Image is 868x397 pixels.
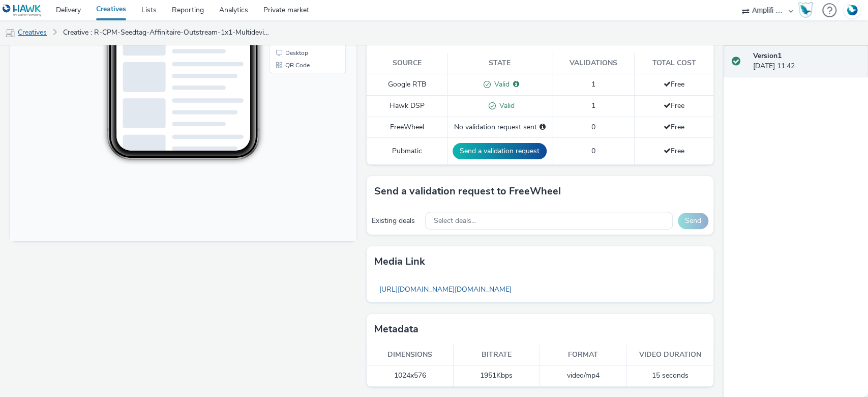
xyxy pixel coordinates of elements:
[447,53,552,74] th: State
[454,345,540,365] th: Bitrate
[275,238,300,244] span: QR Code
[374,184,561,199] h3: Send a validation request to FreeWheel
[591,146,595,156] span: 0
[454,365,540,386] td: 1951 Kbps
[58,20,275,45] a: Creative : R-CPM-Seedtag-Affinitaire-Outstream-1x1-Multidevice_$389119010$_P-Outstream-1x1-W10_V1
[367,117,447,137] td: FreeWheel
[261,235,334,247] li: QR Code
[753,51,860,72] div: [DATE] 11:42
[275,214,308,220] span: Smartphone
[117,39,128,45] span: 14:17
[626,345,713,365] th: Video duration
[495,101,514,110] span: Valid
[367,53,447,74] th: Source
[591,79,595,89] span: 1
[3,4,42,17] img: undefined Logo
[664,146,684,156] span: Free
[433,217,475,225] span: Select deals...
[261,211,334,223] li: Smartphone
[453,143,547,159] button: Send a validation request
[552,53,634,74] th: Validations
[626,365,713,386] td: 15 seconds
[798,2,813,18] img: Hawk Academy
[5,28,15,38] img: mobile
[664,122,684,132] span: Free
[591,101,595,110] span: 1
[374,254,425,269] h3: Media link
[635,53,713,74] th: Total cost
[275,226,298,232] span: Desktop
[678,213,708,229] button: Send
[374,279,517,299] a: [URL][DOMAIN_NAME][DOMAIN_NAME]
[491,79,510,89] span: Valid
[374,322,418,337] h3: Metadata
[798,2,817,18] a: Hawk Academy
[367,365,453,386] td: 1024x576
[591,122,595,132] span: 0
[453,122,547,132] div: No validation request sent
[261,223,334,235] li: Desktop
[664,79,684,89] span: Free
[753,51,782,61] strong: Version 1
[367,74,447,95] td: Google RTB
[845,3,860,18] img: Account FR
[367,95,447,117] td: Hawk DSP
[540,345,626,365] th: Format
[664,101,684,110] span: Free
[372,216,420,226] div: Existing deals
[540,365,626,386] td: video/mp4
[367,137,447,164] td: Pubmatic
[539,122,545,132] div: Please select a deal below and click on Send to send a validation request to FreeWheel.
[367,345,453,365] th: Dimensions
